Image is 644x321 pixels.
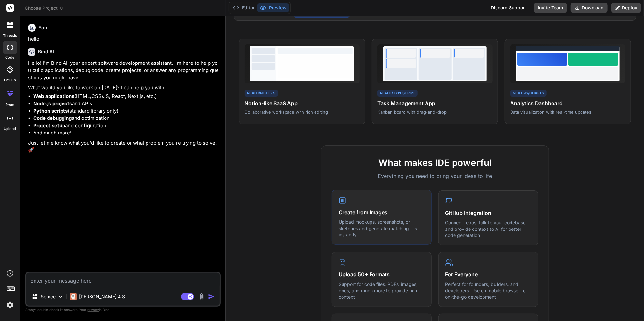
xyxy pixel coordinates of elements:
strong: Node.js projects [33,100,72,106]
label: threads [3,33,17,38]
p: Collaborative workspace with rich editing [245,109,360,115]
img: settings [5,300,16,311]
li: and optimization [33,115,219,122]
div: React/Next.js [245,90,278,97]
label: Upload [4,126,16,132]
li: and APIs [33,100,219,107]
span: privacy [87,308,99,312]
div: Next.js/Charts [510,90,547,97]
label: code [6,55,15,60]
p: Kanban board with drag-and-drop [377,109,493,115]
h4: Task Management App [377,99,493,107]
li: (HTML/CSS/JS, React, Next.js, etc.) [33,93,219,100]
label: GitHub [4,77,16,83]
h4: Notion-like SaaS App [245,99,360,107]
h4: Create from Images [339,208,425,216]
strong: Code debugging [33,115,72,121]
button: Deploy [611,3,641,13]
p: What would you like to work on [DATE]? I can help you with: [28,84,219,91]
button: Invite Team [534,3,567,13]
h2: What makes IDE powerful [332,156,538,170]
p: Data visualization with real-time updates [510,109,625,115]
p: [PERSON_NAME] 4 S.. [79,293,128,300]
h4: Analytics Dashboard [510,99,625,107]
h4: GitHub Integration [445,209,531,217]
p: Upload mockups, screenshots, or sketches and generate matching UIs instantly [339,219,425,238]
p: Hello! I'm Bind AI, your expert software development assistant. I'm here to help you build applic... [28,60,219,82]
li: And much more! [33,129,219,137]
li: (standard library only) [33,107,219,115]
button: Preview [257,3,289,12]
strong: Project setup [33,122,65,129]
p: Support for code files, PDFs, images, docs, and much more to provide rich context [339,281,425,300]
h4: Upload 50+ Formats [339,271,425,278]
img: Claude 4 Sonnet [70,293,77,300]
img: attachment [198,293,205,300]
img: icon [208,293,215,300]
li: and configuration [33,122,219,130]
button: Download [571,3,608,13]
h4: For Everyone [445,271,531,278]
div: React/TypeScript [377,90,418,97]
strong: Web applications [33,93,74,99]
button: Editor [230,3,257,12]
p: hello [28,35,219,43]
p: Connect repos, talk to your codebase, and provide context to AI for better code generation [445,219,531,239]
strong: Python scripts [33,108,68,114]
span: Choose Project [25,5,63,11]
p: Source [41,293,56,300]
img: Pick Models [58,294,63,300]
p: Just let me know what you'd like to create or what problem you're trying to solve! 🚀 [28,139,219,154]
h6: You [38,24,47,31]
p: Everything you need to bring your ideas to life [332,172,538,180]
h6: Bind AI [38,49,54,55]
label: prem [6,102,14,107]
p: Always double-check its answers. Your in Bind [25,307,221,313]
p: Perfect for founders, builders, and developers. Use on mobile browser for on-the-go development [445,281,531,300]
div: Discord Support [487,3,530,13]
